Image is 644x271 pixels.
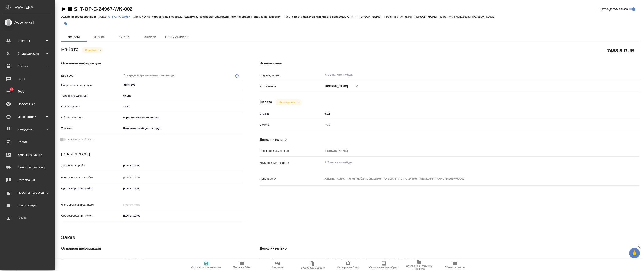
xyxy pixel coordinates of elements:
[89,34,109,39] span: Этапы
[401,259,437,271] button: Ссылка на инструкции перевода
[3,38,52,44] div: Клиенты
[352,82,361,91] button: Удалить исполнителя
[64,34,84,39] span: Детали
[324,72,592,77] input: ✎ Введи что-нибудь
[295,259,330,271] button: Дублировать работу
[61,74,122,78] p: Вид работ
[277,101,296,104] button: Не оплачена
[3,114,52,120] div: Исполнители
[3,139,52,145] div: Работы
[3,164,52,170] div: Заявки на доставку
[607,47,634,54] h2: 7488.8 RUB
[1,187,54,198] a: Проекты процессинга
[629,248,640,258] button: 🙏
[61,7,66,12] button: Скопировать ссылку для ЯМессенджера
[61,246,243,251] h4: Основная информация
[82,47,103,53] div: В работе
[240,84,241,85] button: Open
[122,202,159,208] input: Пустое поле
[152,15,284,18] p: Корректура, Перевод, Редактура, Постредактура машинного перевода, Приёмка по качеству
[99,15,108,18] p: Заказ:
[631,249,638,258] span: 🙏
[1,200,54,211] a: Конференции
[61,203,122,207] p: Факт. срок заверш. работ
[1,175,54,185] a: Рекламации
[323,121,608,128] div: RUB
[330,259,366,271] button: Скопировать бриф
[440,15,472,18] p: Клиентские менеджеры
[600,7,628,11] span: Кратко детали заказа
[260,177,323,181] p: Путь на drive
[1,86,54,97] a: 96Todo
[260,258,323,262] p: Путь на drive
[133,15,152,18] p: Этапы услуги
[1,74,54,84] a: Чаты
[413,15,440,18] p: [PERSON_NAME]
[15,3,55,12] div: AWATERA
[165,34,189,39] span: Приглашения
[61,234,75,241] h2: Заказ
[3,152,52,158] div: Входящие заявки
[1,149,54,160] a: Входящие заявки
[108,15,133,18] p: S_T-OP-C-24967
[61,164,122,168] p: Дата начала работ
[260,73,323,77] p: Подразделение
[260,137,639,142] h4: Дополнительно
[3,63,52,69] div: Заказы
[3,50,52,57] div: Спецификации
[323,257,608,263] input: Пустое поле
[337,266,359,269] span: Скопировать бриф
[122,174,159,181] input: Пустое поле
[3,101,52,107] div: Проекты SC
[445,266,465,269] span: Обновить файлы
[67,137,94,142] span: Нотариальный заказ
[67,7,72,12] button: Скопировать ссылку
[472,15,499,18] p: [PERSON_NAME]
[188,259,224,271] button: Сохранить и пересчитать
[61,126,122,131] p: Тематика
[3,76,52,82] div: Чаты
[1,213,54,223] a: Выйти
[233,266,250,269] span: Папка на Drive
[384,15,413,18] p: Проектный менеджер
[323,84,348,89] p: [PERSON_NAME]
[122,185,159,192] input: ✎ Введи что-нибудь
[1,137,54,147] a: Работы
[366,259,401,271] button: Скопировать мини-бриф
[8,87,16,91] span: 96
[122,257,243,263] input: Пустое поле
[301,266,325,269] span: Дублировать работу
[122,103,243,110] input: ✎ Введи что-нибудь
[122,162,159,169] input: ✎ Введи что-нибудь
[3,177,52,183] div: Рекламации
[260,149,323,153] p: Последнее изменение
[323,148,608,154] input: Пустое поле
[323,175,608,182] textarea: /Clients/Т-ОП-С_Русал Глобал Менеджмент/Orders/S_T-OP-C-24967/Translated/S_T-OP-C-24967-WK-002
[122,213,159,219] input: ✎ Введи что-нибудь
[61,176,122,180] p: Факт. дата начала работ
[323,111,608,117] input: ✎ Введи что-нибудь
[61,186,122,191] p: Срок завершения работ
[259,259,295,271] button: Уведомить
[191,266,221,269] span: Сохранить и пересчитать
[61,152,243,157] h4: [PERSON_NAME]
[61,214,122,218] p: Срок завершения услуги
[260,161,323,165] p: Комментарий к работе
[74,6,132,12] a: S_T-OP-C-24967-WK-002
[3,215,52,221] div: Выйти
[294,15,384,18] p: Постредактура машинного перевода, Англ → [PERSON_NAME]
[275,99,301,105] div: В работе
[3,189,52,196] div: Проекты процессинга
[260,61,639,66] h4: Исполнители
[3,20,52,25] div: Avdeenko Kirill
[122,114,243,121] div: Юридическая/Финансовая
[3,126,52,133] div: Кандидаты
[284,15,294,18] p: Работа
[260,112,323,116] p: Ставка
[61,94,122,98] p: Тарифные единицы
[224,259,259,271] button: Папка на Drive
[61,258,122,262] p: Код заказа
[115,34,135,39] span: Файлы
[260,84,323,89] p: Исполнитель
[122,92,243,99] div: слово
